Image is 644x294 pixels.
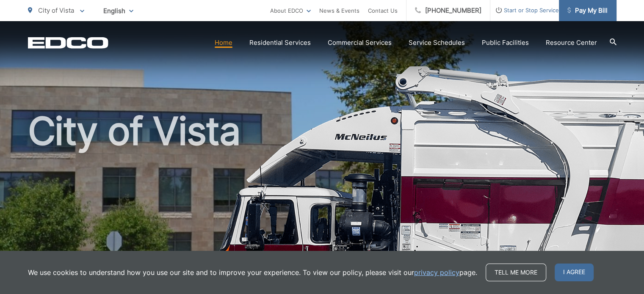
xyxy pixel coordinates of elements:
span: Pay My Bill [567,5,608,16]
a: News & Events [319,5,359,16]
span: English [97,3,140,18]
a: Resource Center [546,38,597,48]
p: We use cookies to understand how you use our site and to improve your experience. To view our pol... [28,267,477,278]
a: EDCD logo. Return to the homepage. [28,37,108,49]
a: Service Schedules [409,38,465,48]
a: Public Facilities [482,38,529,48]
a: Commercial Services [328,38,392,48]
a: Contact Us [368,5,398,16]
a: About EDCO [270,5,311,16]
a: privacy policy [414,267,459,278]
a: Home [215,38,232,48]
span: City of Vista [38,6,74,14]
a: Residential Services [249,38,311,48]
